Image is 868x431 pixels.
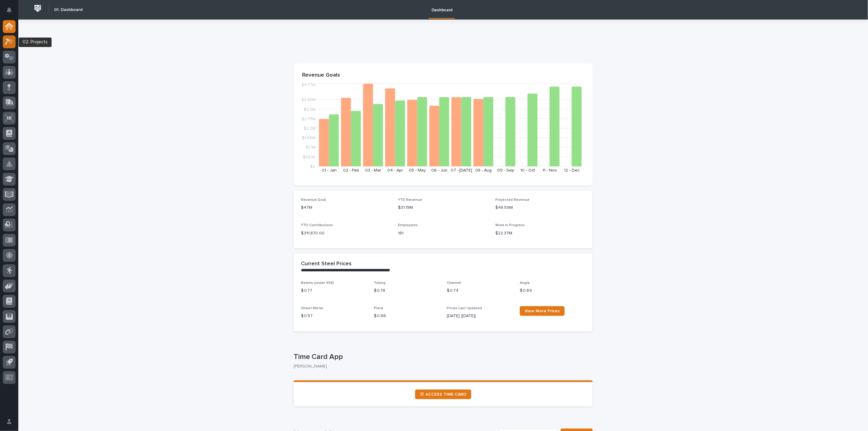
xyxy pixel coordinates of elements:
[497,168,514,172] text: 09 - Sep
[301,281,334,285] span: Beams (under 55#)
[302,117,316,121] tspan: $2.75M
[310,165,316,169] tspan: $0
[520,281,530,285] span: Angle
[302,72,584,79] p: Revenue Goals
[301,205,391,211] p: $47M
[520,168,535,172] text: 10 - Oct
[495,198,530,202] span: Projected Revenue
[301,198,326,202] span: Revenue Goal
[520,288,585,294] p: $ 0.69
[495,230,585,237] p: $22.37M
[32,3,43,14] img: Workspace Logo
[495,223,525,227] span: Work in Progress
[415,389,471,399] a: ⏲ ACCESS TIME CARD
[301,83,316,87] tspan: $4.77M
[374,288,439,294] p: $ 0.78
[476,168,492,172] text: 08 - Aug
[447,306,482,310] span: Prices Last Updated
[301,261,352,267] h2: Current Steel Prices
[495,205,585,211] p: $48.59M
[301,313,367,319] p: $ 0.57
[303,155,316,159] tspan: $550K
[398,198,422,202] span: YTD Revenue
[525,309,560,313] span: View More Prices
[447,288,512,294] p: $ 0.74
[431,168,447,172] text: 06 - Jun
[301,98,316,102] tspan: $3.85M
[398,223,418,227] span: Employees
[398,205,488,211] p: $31.19M
[564,168,580,172] text: 12 - Dec
[520,306,565,316] a: View More Prices
[301,230,391,237] p: $ 311,870.00
[294,364,588,369] p: [PERSON_NAME]
[420,392,466,397] span: ⏲ ACCESS TIME CARD
[304,107,316,112] tspan: $3.3M
[398,230,488,237] p: 181
[54,7,82,13] h2: 01. Dashboard
[343,168,359,172] text: 02 - Feb
[387,168,403,172] text: 04 - Apr
[447,281,461,285] span: Channel
[301,288,367,294] p: $ 0.77
[294,353,590,361] p: Time Card App
[451,168,472,172] text: 07 - [DATE]
[365,168,381,172] text: 03 - Mar
[301,223,333,227] span: YTD Contributions
[447,313,512,319] p: [DATE] ([DATE])
[543,168,557,172] text: 11 - Nov
[409,168,426,172] text: 05 - May
[304,126,316,131] tspan: $2.2M
[8,7,16,17] div: Notifications
[302,136,316,140] tspan: $1.65M
[3,4,16,16] button: Notifications
[374,306,383,310] span: Plate
[301,306,323,310] span: Sheet Metal
[306,146,316,150] tspan: $1.1M
[322,168,337,172] text: 01 - Jan
[374,313,439,319] p: $ 0.66
[374,281,385,285] span: Tubing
